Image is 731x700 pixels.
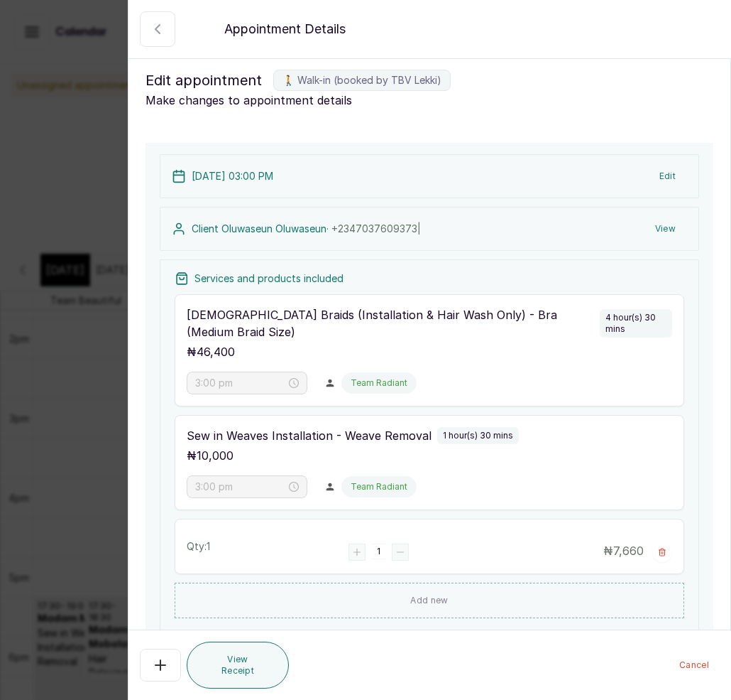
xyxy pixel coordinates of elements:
span: 46,400 [197,345,235,359]
button: Edit [648,163,687,189]
p: 1 [377,546,380,557]
p: ₦ [603,542,644,562]
p: Team Radiant [351,377,407,389]
p: Services and products included [194,271,343,286]
button: View Receipt [187,642,289,689]
span: Edit appointment [145,69,262,92]
p: 4 hour(s) 30 mins [605,312,666,335]
p: Sew in Weaves Installation - Weave Removal [187,427,432,444]
input: Select time [195,479,286,495]
p: Appointment Details [224,19,346,39]
span: 7,660 [613,544,644,558]
p: 1 hour(s) 30 mins [443,430,513,441]
p: [DEMOGRAPHIC_DATA] Braids (Installation & Hair Wash Only) - Bra (Medium Braid Size) [187,306,594,340]
p: Make changes to appointment details [145,92,713,109]
p: Qty: 1 [187,539,348,554]
input: Select time [195,375,286,391]
button: View [644,216,687,242]
p: ₦ [187,447,233,464]
span: 10,000 [197,448,233,463]
label: 🚶 Walk-in (booked by TBV Lekki) [273,70,451,91]
p: [DATE] 03:00 PM [192,169,273,183]
span: +234 7037609373 | [331,222,421,235]
p: Team Radiant [351,481,407,492]
p: Client Oluwaseun Oluwaseun · [192,222,421,236]
p: ₦ [187,343,235,360]
button: Add new [175,583,684,618]
button: Cancel [668,652,720,678]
